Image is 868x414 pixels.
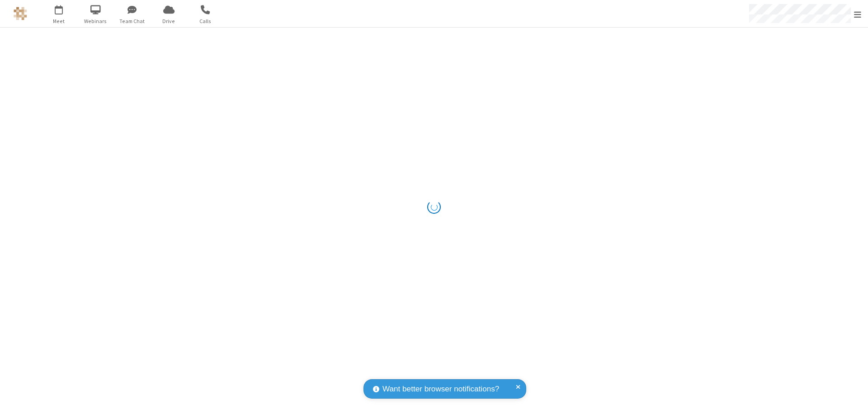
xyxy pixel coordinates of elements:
[382,383,499,395] span: Want better browser notifications?
[14,7,27,20] img: QA Selenium DO NOT DELETE OR CHANGE
[115,17,149,25] span: Team Chat
[42,17,76,25] span: Meet
[189,17,222,25] span: Calls
[152,17,186,25] span: Drive
[79,17,113,25] span: Webinars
